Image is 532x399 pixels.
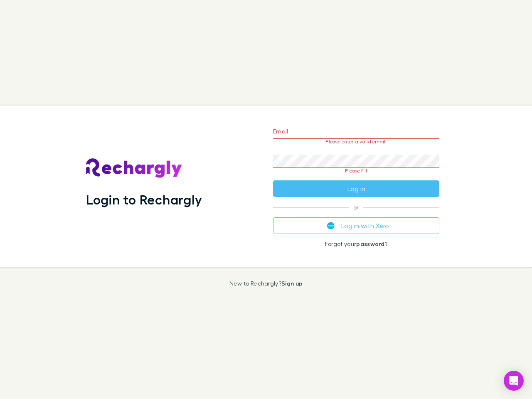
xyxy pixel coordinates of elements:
div: Open Intercom Messenger [504,371,524,391]
button: Log in [273,180,439,197]
button: Log in with Xero [273,217,439,234]
h1: Login to Rechargly [86,192,202,207]
p: Please fill [273,168,439,174]
a: Sign up [281,280,303,287]
a: password [356,240,384,247]
span: or [273,207,439,207]
p: New to Rechargly? [229,280,303,287]
img: Rechargly's Logo [86,158,182,178]
img: Xero's logo [327,222,335,229]
p: Forgot your ? [273,241,439,247]
p: Please enter a valid email. [273,139,439,145]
